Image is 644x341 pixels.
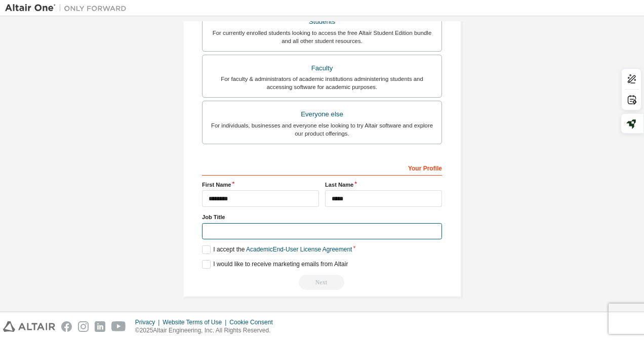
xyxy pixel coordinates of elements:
p: © 2025 Altair Engineering, Inc. All Rights Reserved. [135,326,279,335]
div: Privacy [135,318,163,326]
img: linkedin.svg [95,321,105,332]
div: For currently enrolled students looking to access the free Altair Student Edition bundle and all ... [209,29,435,45]
label: I would like to receive marketing emails from Altair [202,260,348,269]
div: Everyone else [209,107,435,121]
div: Read and acccept EULA to continue [202,275,442,290]
label: Job Title [202,213,442,221]
div: Your Profile [202,159,442,176]
a: Academic End-User License Agreement [246,246,352,253]
div: Website Terms of Use [163,318,229,326]
label: Last Name [325,181,442,189]
div: For faculty & administrators of academic institutions administering students and accessing softwa... [209,75,435,91]
div: For individuals, businesses and everyone else looking to try Altair software and explore our prod... [209,121,435,138]
div: Faculty [209,61,435,75]
img: facebook.svg [61,321,72,332]
img: instagram.svg [78,321,89,332]
img: youtube.svg [111,321,126,332]
img: Altair One [5,3,132,13]
label: I accept the [202,245,352,254]
div: Students [209,15,435,29]
img: altair_logo.svg [3,321,55,332]
label: First Name [202,181,319,189]
div: Cookie Consent [229,318,278,326]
